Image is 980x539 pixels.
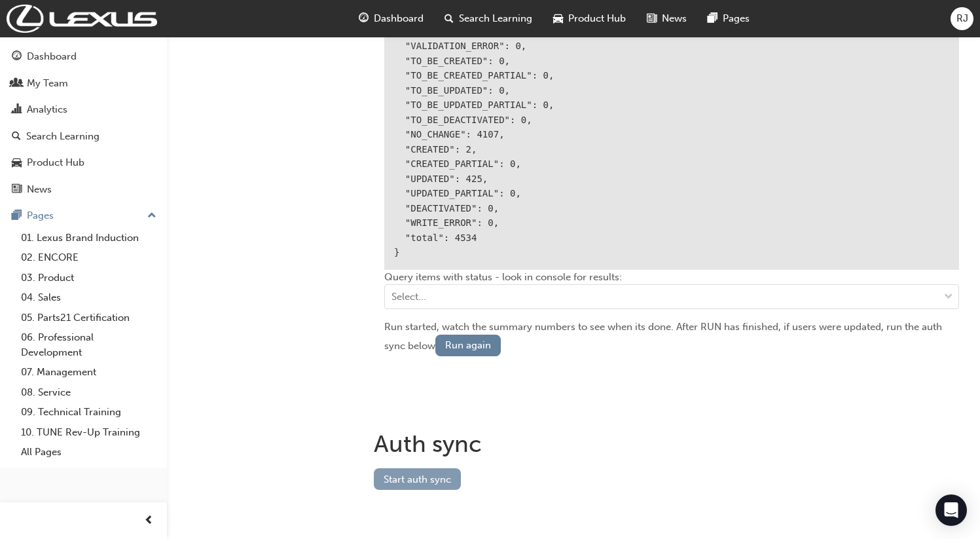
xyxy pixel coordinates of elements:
[16,327,162,362] a: 06. Professional Development
[16,228,162,248] a: 01. Lexus Brand Induction
[662,11,687,26] span: News
[543,5,636,32] a: car-iconProduct Hub
[708,10,717,27] span: pages-icon
[723,11,750,26] span: Pages
[27,208,54,223] div: Pages
[147,208,156,225] span: up-icon
[374,468,461,490] button: Start auth sync
[5,204,162,228] button: Pages
[445,10,454,27] span: search-icon
[12,78,22,90] span: people-icon
[384,270,959,320] div: Query items with status - look in console for results:
[16,288,162,308] a: 04. Sales
[384,320,959,356] div: Run started, watch the summary numbers to see when its done. After RUN has finished, if users wer...
[12,184,22,196] span: news-icon
[5,151,162,175] a: Product Hub
[12,104,22,116] span: chart-icon
[7,5,157,33] img: Trak
[16,402,162,422] a: 09. Technical Training
[951,7,973,30] button: RJ
[956,11,968,26] span: RJ
[12,210,22,222] span: pages-icon
[697,5,760,32] a: pages-iconPages
[5,98,162,122] a: Analytics
[5,42,162,204] button: DashboardMy TeamAnalyticsSearch LearningProduct HubNews
[944,289,953,306] span: down-icon
[16,362,162,382] a: 07. Management
[16,442,162,462] a: All Pages
[27,102,67,117] div: Analytics
[5,45,162,69] a: Dashboard
[359,10,369,27] span: guage-icon
[26,129,100,144] div: Search Learning
[434,5,543,32] a: search-iconSearch Learning
[935,494,967,526] div: Open Intercom Messenger
[12,157,22,169] span: car-icon
[12,131,21,143] span: search-icon
[374,430,970,458] h1: Auth sync
[553,10,563,27] span: car-icon
[16,268,162,288] a: 03. Product
[435,335,501,356] button: Run again
[16,308,162,328] a: 05. Parts21 Certification
[647,10,657,27] span: news-icon
[348,5,434,32] a: guage-iconDashboard
[5,124,162,149] a: Search Learning
[12,51,22,63] span: guage-icon
[568,11,626,26] span: Product Hub
[459,11,532,26] span: Search Learning
[27,76,68,91] div: My Team
[5,177,162,202] a: News
[636,5,697,32] a: news-iconNews
[5,71,162,96] a: My Team
[16,422,162,443] a: 10. TUNE Rev-Up Training
[27,49,77,64] div: Dashboard
[391,289,426,305] div: Select...
[27,182,52,197] div: News
[144,513,154,529] span: prev-icon
[16,248,162,268] a: 02. ENCORE
[16,382,162,403] a: 08. Service
[27,155,84,170] div: Product Hub
[374,11,424,26] span: Dashboard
